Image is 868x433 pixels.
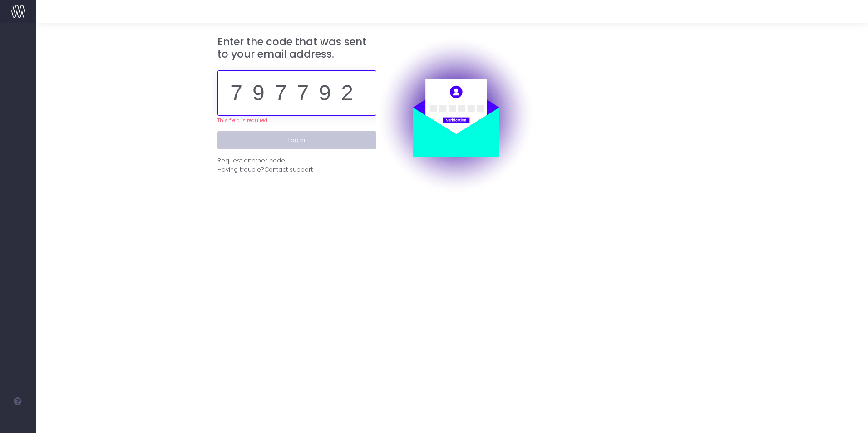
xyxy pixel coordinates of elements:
span: Contact support [264,165,313,174]
button: Log in [217,131,376,149]
div: This field is required. [217,117,376,124]
img: auth.png [376,36,535,195]
div: Having trouble? [217,165,376,174]
img: images/default_profile_image.png [11,415,25,428]
div: Request another code [217,156,285,165]
h3: Enter the code that was sent to your email address. [217,36,376,61]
